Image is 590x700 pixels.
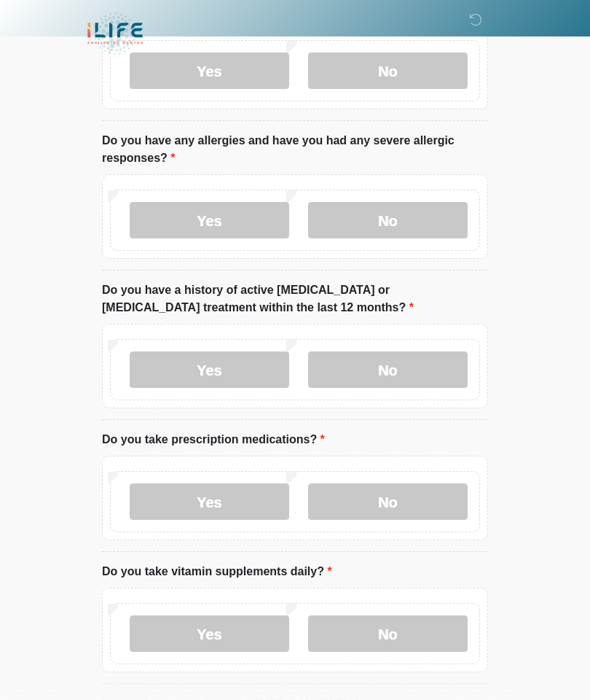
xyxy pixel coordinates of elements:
label: Do you take prescription medications? [102,431,325,448]
label: No [308,52,468,89]
label: Do you take vitamin supplements daily? [102,563,332,580]
label: No [308,202,468,238]
label: Yes [130,483,289,520]
label: No [308,483,468,520]
label: No [308,351,468,388]
img: iLIFE Anti-Aging Center Logo [87,11,143,57]
label: Yes [130,615,289,652]
label: Do you have a history of active [MEDICAL_DATA] or [MEDICAL_DATA] treatment within the last 12 mon... [102,281,488,316]
label: No [308,615,468,652]
label: Yes [130,351,289,388]
label: Do you have any allergies and have you had any severe allergic responses? [102,132,488,167]
label: Yes [130,202,289,238]
label: Yes [130,52,289,89]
